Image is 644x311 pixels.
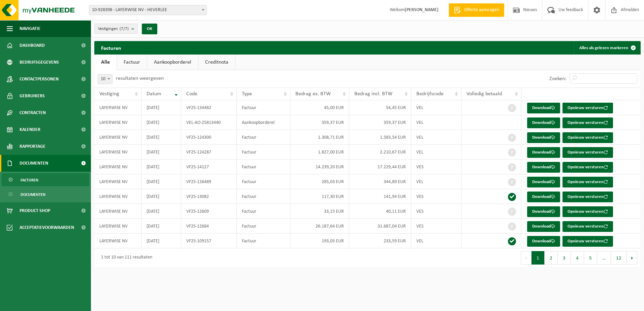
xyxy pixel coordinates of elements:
[349,204,412,219] td: 40,11 EUR
[349,115,412,130] td: 359,37 EUR
[527,177,560,187] a: Download
[349,160,412,174] td: 17.229,44 EUR
[562,117,613,128] button: Opnieuw versturen
[94,130,141,145] td: LAYERWISE NV
[527,236,560,247] a: Download
[237,130,290,145] td: Factuur
[571,251,584,265] button: 4
[237,115,290,130] td: Aankoopborderel
[94,115,141,130] td: LAYERWISE NV
[21,188,45,201] span: Documenten
[411,219,461,234] td: VES
[20,155,48,172] span: Documenten
[147,91,161,97] span: Datum
[141,145,181,160] td: [DATE]
[411,130,461,145] td: VEL
[562,221,613,232] button: Opnieuw versturen
[527,206,560,217] a: Download
[349,174,412,189] td: 344,89 EUR
[574,41,640,55] button: Alles als gelezen markeren
[290,160,349,174] td: 14.239,20 EUR
[20,219,74,236] span: Acceptatievoorwaarden
[181,130,236,145] td: VF25-124300
[290,145,349,160] td: 1.827,00 EUR
[147,55,198,70] a: Aankoopborderel
[20,20,40,37] span: Navigatie
[237,145,290,160] td: Factuur
[94,145,141,160] td: LAYERWISE NV
[20,71,59,88] span: Contactpersonen
[2,188,89,201] a: Documenten
[237,100,290,115] td: Factuur
[20,138,45,155] span: Rapportage
[20,121,40,138] span: Kalender
[237,189,290,204] td: Factuur
[181,145,236,160] td: VF25-124287
[527,221,560,232] a: Download
[141,100,181,115] td: [DATE]
[94,234,141,248] td: LAYERWISE NV
[20,54,59,71] span: Bedrijfsgegevens
[20,202,50,219] span: Product Shop
[558,251,571,265] button: 3
[411,204,461,219] td: VES
[98,74,112,84] span: 10
[562,103,613,113] button: Opnieuw versturen
[349,234,412,248] td: 233,59 EUR
[449,3,504,17] a: Offerte aanvragen
[354,91,392,97] span: Bedrag incl. BTW
[141,204,181,219] td: [DATE]
[181,219,236,234] td: VF25-12684
[411,100,461,115] td: VEL
[562,147,613,158] button: Opnieuw versturen
[584,251,597,265] button: 5
[94,189,141,204] td: LAYERWISE NV
[527,162,560,173] a: Download
[290,130,349,145] td: 1.308,71 EUR
[597,251,611,265] span: …
[181,100,236,115] td: VF25-134482
[405,7,439,12] strong: [PERSON_NAME]
[349,100,412,115] td: 54,45 EUR
[545,251,558,265] button: 2
[562,192,613,202] button: Opnieuw versturen
[142,24,157,34] button: OK
[98,252,152,264] div: 1 tot 10 van 111 resultaten
[181,189,236,204] td: VF25-13082
[411,145,461,160] td: VEL
[527,117,560,128] a: Download
[117,55,147,70] a: Factuur
[94,204,141,219] td: LAYERWISE NV
[141,130,181,145] td: [DATE]
[141,174,181,189] td: [DATE]
[94,55,117,70] a: Alle
[186,91,197,97] span: Code
[89,5,206,15] span: 10-928398 - LAYERWISE NV - HEVERLEE
[562,206,613,217] button: Opnieuw versturen
[181,160,236,174] td: VF25-14127
[549,76,566,81] label: Zoeken:
[627,251,637,265] button: Next
[141,115,181,130] td: [DATE]
[116,76,164,81] label: resultaten weergeven
[416,91,444,97] span: Bedrijfscode
[94,160,141,174] td: LAYERWISE NV
[290,219,349,234] td: 26.187,64 EUR
[181,115,236,130] td: VEL-AO-25813440
[120,27,129,31] count: (7/7)
[237,234,290,248] td: Factuur
[462,7,501,13] span: Offerte aanvragen
[411,174,461,189] td: VEL
[562,177,613,187] button: Opnieuw versturen
[562,236,613,247] button: Opnieuw versturen
[466,91,502,97] span: Volledig betaald
[99,91,119,97] span: Vestiging
[98,24,129,34] span: Vestigingen
[527,103,560,113] a: Download
[349,219,412,234] td: 31.687,04 EUR
[141,160,181,174] td: [DATE]
[527,132,560,143] a: Download
[295,91,331,97] span: Bedrag ex. BTW
[411,160,461,174] td: VES
[532,251,545,265] button: 1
